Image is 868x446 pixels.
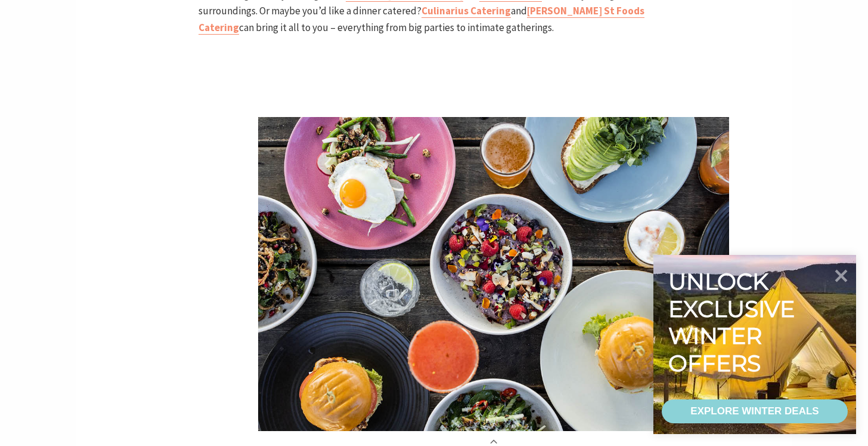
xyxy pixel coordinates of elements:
div: Unlock exclusive winter offers [668,268,800,377]
span: and [511,4,527,17]
b: Culinarius Catering [421,4,511,17]
a: EXPLORE WINTER DEALS [662,399,848,423]
a: Culinarius Catering [421,4,511,18]
div: EXPLORE WINTER DEALS [690,399,819,423]
span: can bring it all to you – everything from big parties to intimate gatherings. [239,21,554,34]
b: [PERSON_NAME] St Foods Catering [199,4,644,33]
a: [PERSON_NAME] St Foods Catering [199,4,644,34]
